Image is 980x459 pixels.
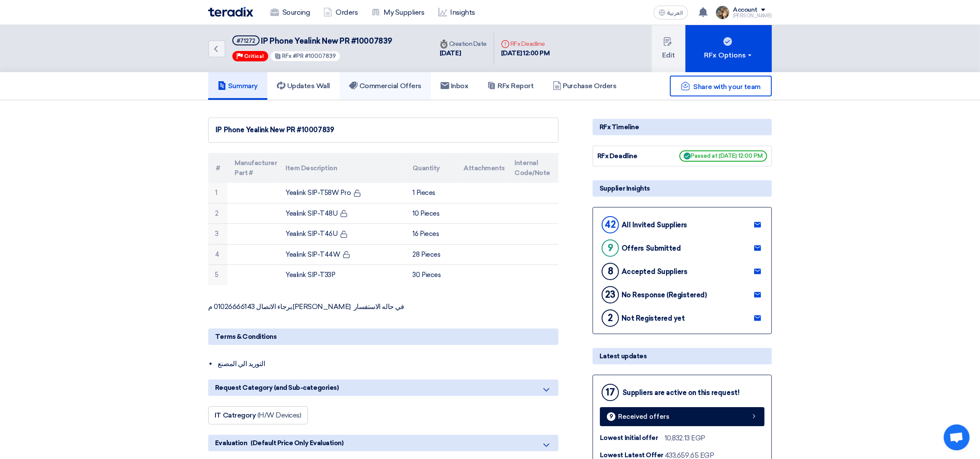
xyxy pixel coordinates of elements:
div: 10,832.13 EGP [665,433,705,443]
span: Critical [244,53,264,59]
div: Creation Date [440,39,487,48]
td: 16 Pieces [406,224,457,245]
span: #PR #10007839 [293,53,336,59]
span: العربية [667,10,683,16]
span: Passed at [DATE] 12:00 PM [679,150,767,162]
div: Accepted Suppliers [622,268,687,276]
h5: Inbox [441,82,469,90]
td: Yealink SIP-T46U [279,224,406,245]
div: Open chat [944,424,970,450]
h5: Commercial Offers [349,82,422,90]
div: 42 [602,216,619,233]
div: RFx Options [704,50,753,61]
div: RFx Deadline [597,151,662,161]
h5: RFx Report [487,82,533,90]
div: 23 [602,286,619,303]
td: 5 [208,265,228,285]
span: IT Catregory [215,411,256,419]
div: RFx Deadline [501,39,550,48]
a: Orders [317,3,365,22]
th: Item Description [279,153,406,183]
a: My Suppliers [365,3,431,22]
a: Purchase Orders [543,72,626,100]
button: Edit [652,25,685,72]
th: # [208,153,228,183]
div: IP Phone Yealink New PR #10007839 [216,125,551,135]
img: file_1710751448746.jpg [716,6,729,19]
a: Inbox [431,72,478,100]
span: Share with your team [694,83,761,91]
td: Yealink SIP-T48U [279,203,406,224]
p: برجاء الاتصال 01026666143 م.[PERSON_NAME] في حاله الاستفسار [208,303,558,311]
span: Received offers [618,414,669,420]
li: التوريد الي المصنع [217,355,558,373]
div: [DATE] [440,48,487,58]
td: 10 Pieces [406,203,457,224]
div: 8 [602,263,619,280]
h5: Updates Wall [277,82,330,90]
td: 3 [208,224,228,245]
div: 17 [602,384,619,401]
div: [PERSON_NAME] [733,13,772,18]
th: Internal Code/Note [507,153,558,183]
a: Sourcing [263,3,317,22]
button: RFx Options [685,25,772,72]
div: 9 [607,412,615,421]
a: Summary [208,72,267,100]
div: [DATE] 12:00 PM [501,48,550,58]
div: No Response (Registered) [622,291,707,299]
td: 30 Pieces [406,265,457,285]
a: Updates Wall [267,72,339,100]
span: IP Phone Yealink New PR #10007839 [261,36,392,46]
th: Manufacturer Part # [228,153,279,183]
a: RFx Report [478,72,543,100]
td: Yealink SIP-T44W [279,244,406,265]
div: Account [733,6,758,14]
div: Supplier Insights [593,180,772,197]
a: Commercial Offers [339,72,431,100]
td: 1 [208,183,228,203]
h5: Purchase Orders [553,82,617,90]
td: 28 Pieces [406,244,457,265]
div: 9 [602,239,619,257]
td: 4 [208,244,228,265]
button: العربية [653,6,688,19]
td: 2 [208,203,228,224]
th: Attachments [457,153,507,183]
td: Yealink SIP-T58W Pro [279,183,406,203]
div: #71272 [237,38,255,44]
a: Insights [431,3,482,22]
h5: IP Phone Yealink New PR #10007839 [232,35,392,46]
div: RFx Timeline [593,119,772,135]
span: (Default Price Only Evaluation) [251,438,343,448]
span: Evaluation [215,438,247,448]
div: Lowest Initial offer [600,433,665,443]
div: Offers Submitted [622,244,681,252]
span: (H/W Devices) [257,411,301,419]
h5: Summary [218,82,258,90]
div: Latest updates [593,348,772,364]
td: Yealink SIP-T33P [279,265,406,285]
td: 1 Pieces [406,183,457,203]
a: 9 Received offers [600,407,764,426]
div: Not Registered yet [622,314,685,322]
th: Quantity [406,153,457,183]
span: RFx [282,53,292,59]
img: Teradix logo [208,7,253,17]
div: All Invited Suppliers [622,221,687,229]
span: Terms & Conditions [215,332,276,341]
div: Suppliers are active on this request! [622,389,739,397]
div: 2 [602,309,619,327]
span: Request Category (and Sub-categories) [215,383,339,392]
